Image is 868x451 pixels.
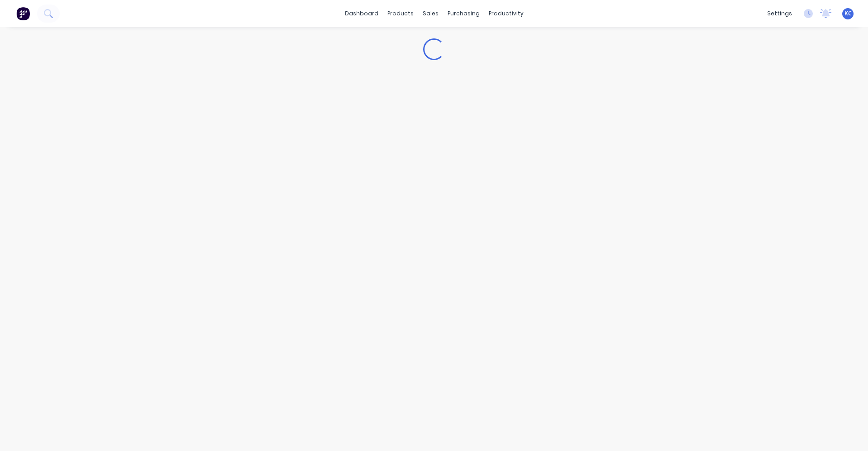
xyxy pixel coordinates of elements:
[383,7,418,20] div: products
[844,9,852,18] span: KC
[763,7,797,20] div: settings
[16,7,30,20] img: Factory
[484,7,528,20] div: productivity
[418,7,443,20] div: sales
[443,7,484,20] div: purchasing
[340,7,383,20] a: dashboard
